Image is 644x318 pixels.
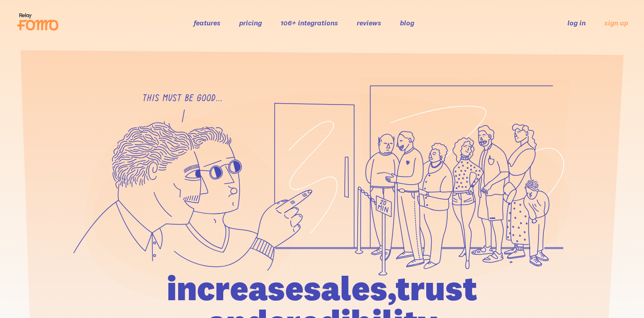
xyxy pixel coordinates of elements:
a: blog [400,18,414,27]
a: log in [567,18,586,27]
a: reviews [357,18,381,27]
a: sign up [604,18,628,28]
a: pricing [239,18,262,27]
a: 106+ integrations [281,18,338,27]
a: features [194,18,220,27]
